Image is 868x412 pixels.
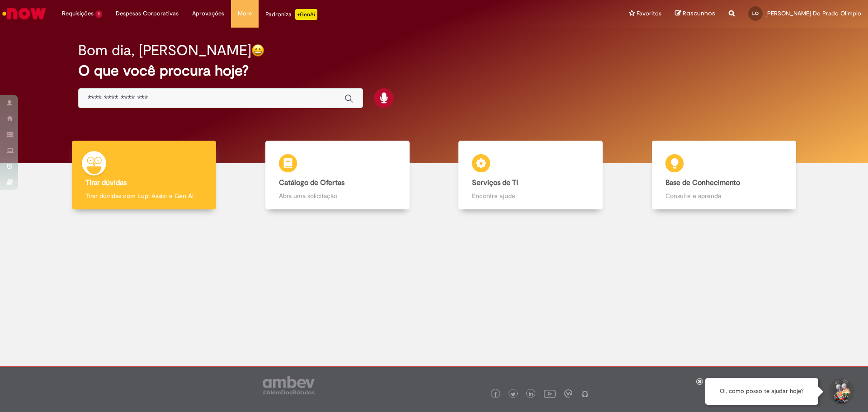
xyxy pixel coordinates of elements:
span: More [238,9,252,18]
b: Base de Conhecimento [665,178,740,187]
b: Serviços de TI [472,178,518,187]
img: logo_footer_youtube.png [544,388,556,399]
b: Catálogo de Ofertas [279,178,344,187]
button: Iniciar Conversa de Suporte [827,378,854,405]
img: logo_footer_linkedin.png [529,392,533,397]
a: Tirar dúvidas Tirar dúvidas com Lupi Assist e Gen Ai [47,141,241,210]
span: Rascunhos [683,9,715,18]
img: ServiceNow [1,5,47,23]
img: logo_footer_facebook.png [493,392,498,397]
div: Padroniza [265,9,317,20]
a: Serviços de TI Encontre ajuda [434,141,627,210]
p: Consulte e aprenda [665,191,783,200]
img: logo_footer_twitter.png [511,392,515,397]
b: Tirar dúvidas [85,178,127,187]
a: Catálogo de Ofertas Abra uma solicitação [241,141,434,210]
h2: Bom dia, [PERSON_NAME] [78,43,251,58]
span: Favoritos [637,9,661,18]
img: logo_footer_workplace.png [564,389,572,398]
p: +GenAi [295,9,317,20]
p: Encontre ajuda [472,191,589,200]
span: LO [752,10,759,16]
div: Oi, como posso te ajudar hoje? [705,378,818,405]
a: Rascunhos [675,9,715,18]
span: Despesas Corporativas [116,9,179,18]
span: 1 [95,10,102,18]
a: Base de Conhecimento Consulte e aprenda [627,141,821,210]
img: happy-face.png [251,44,264,57]
h2: O que você procura hoje? [78,63,790,79]
span: Requisições [62,9,94,18]
span: Aprovações [192,9,224,18]
img: logo_footer_naosei.png [581,389,589,398]
img: logo_footer_ambev_rotulo_gray.png [263,376,315,394]
p: Abra uma solicitação [279,191,396,200]
span: [PERSON_NAME] Do Prado Olimpio [765,9,861,17]
p: Tirar dúvidas com Lupi Assist e Gen Ai [85,191,203,200]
